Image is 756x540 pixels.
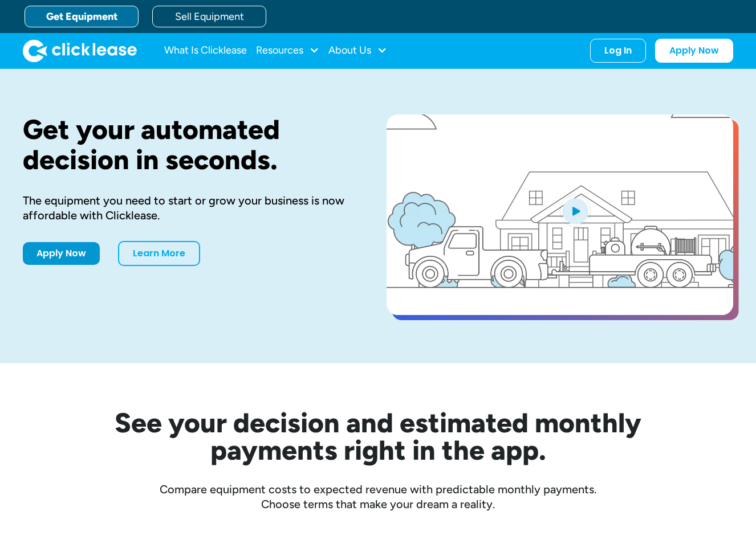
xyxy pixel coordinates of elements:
div: Log In [604,45,632,56]
img: Clicklease logo [23,39,137,62]
div: Resources [256,39,319,62]
a: home [23,39,137,62]
a: open lightbox [387,114,733,315]
a: Get Equipment [25,6,139,27]
a: Apply Now [655,39,733,63]
div: The equipment you need to start or grow your business is now affordable with Clicklease. [23,193,350,223]
a: Learn More [118,241,200,266]
img: Blue play button logo on a light blue circular background [560,195,591,227]
h1: Get your automated decision in seconds. [23,114,350,175]
a: Sell Equipment [152,6,266,27]
a: Apply Now [23,242,100,265]
h2: See your decision and estimated monthly payments right in the app. [59,409,697,464]
div: About Us [328,39,387,62]
a: What Is Clicklease [164,39,247,62]
div: Compare equipment costs to expected revenue with predictable monthly payments. Choose terms that ... [23,482,733,512]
